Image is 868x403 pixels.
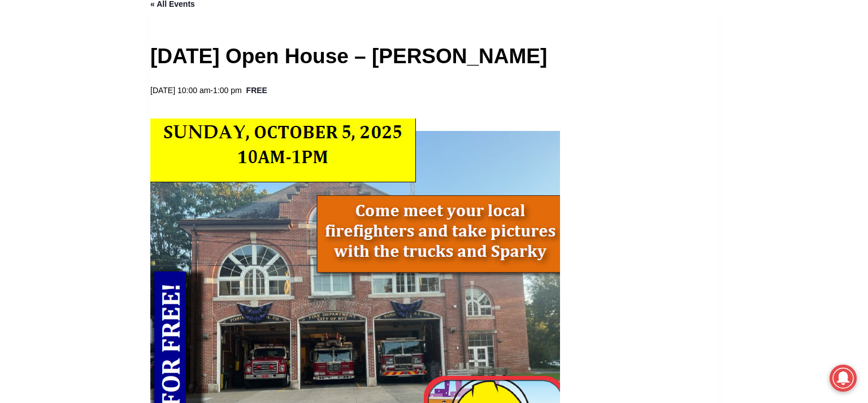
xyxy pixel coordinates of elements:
[272,109,548,141] a: Intern @ [DOMAIN_NAME]
[285,1,534,109] div: "The first chef I interviewed talked about coming to [GEOGRAPHIC_DATA] from [GEOGRAPHIC_DATA] in ...
[150,42,718,71] h1: [DATE] Open House – [PERSON_NAME]
[296,112,524,138] span: Intern @ [DOMAIN_NAME]
[213,86,242,95] span: 1:00 pm
[150,86,210,95] span: [DATE] 10:00 am
[150,84,242,97] h2: -
[246,84,267,97] span: Free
